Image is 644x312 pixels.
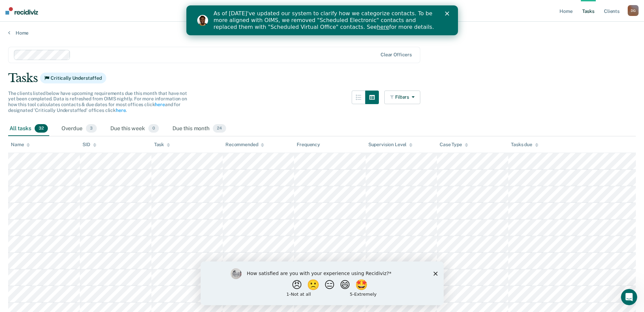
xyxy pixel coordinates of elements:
[35,124,48,133] span: 32
[213,124,226,133] span: 24
[381,52,412,58] div: Clear officers
[40,73,106,83] span: Critically Understaffed
[628,5,639,16] div: D G
[82,142,96,148] div: SID
[86,124,97,133] span: 3
[5,7,38,15] img: Recidiviz
[8,30,636,36] a: Home
[8,91,187,113] span: The clients listed below have upcoming requirements due this month that have not yet been complet...
[201,261,444,305] iframe: Survey by Kim from Recidiviz
[109,121,160,136] div: Due this week0
[225,142,264,148] div: Recommended
[8,121,49,136] div: All tasks32
[8,71,636,85] div: Tasks
[154,142,170,148] div: Task
[384,91,420,104] button: Filters
[297,142,320,148] div: Frequency
[116,108,126,113] a: here
[155,102,165,107] a: here
[148,124,159,133] span: 0
[11,142,30,148] div: Name
[259,6,265,10] div: Close
[368,142,413,148] div: Supervision Level
[171,121,227,136] div: Due this month24
[621,289,637,305] iframe: Intercom live chat
[190,18,203,25] a: here
[628,5,639,16] button: DG
[60,121,98,136] div: Overdue3
[186,5,458,35] iframe: Intercom live chat banner
[440,142,468,148] div: Case Type
[511,142,538,148] div: Tasks due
